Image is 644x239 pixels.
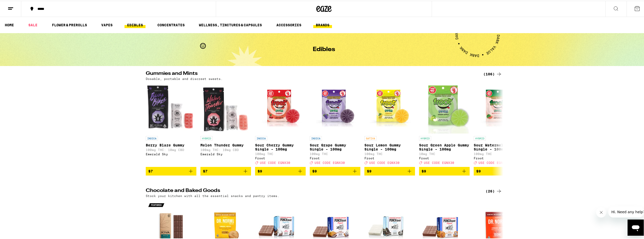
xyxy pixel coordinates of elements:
p: Sour Green Apple Gummy Single - 100mg [419,142,470,150]
span: USE CODE EQNX30 [479,160,509,164]
p: Sour Watermelon Gummy Single - 100mg [474,142,524,150]
a: Open page for Sour Cherry Gummy Single - 100mg from Froot [255,82,306,166]
button: Add to bag [200,166,251,175]
a: SALE [26,21,40,27]
span: Hi. Need any help? [3,4,36,8]
span: $9 [258,168,262,172]
h1: Edibles [313,46,335,52]
a: (106) [483,70,502,76]
span: $7 [203,168,207,172]
span: USE CODE EQNX30 [369,160,400,164]
p: Melon Thunder Gummy [200,142,251,146]
p: Sour Grape Gummy Single - 100mg [310,142,360,150]
a: EDIBLES [124,21,146,27]
p: SATIVA [364,135,377,140]
p: HYBRID [200,135,213,140]
a: (26) [486,187,502,193]
p: 100mg THC: 10mg CBD [200,147,251,151]
a: HOME [2,21,16,27]
p: 100mg THC: 10mg CBD [146,147,196,151]
a: Open page for Sour Grape Gummy Single - 100mg from Froot [310,82,360,166]
p: HYBRID [419,135,431,140]
img: Froot - Sour Grape Gummy Single - 100mg [310,82,360,133]
p: 100mg THC [255,151,306,155]
a: BRANDS [313,21,332,27]
div: Froot [419,156,470,159]
a: Open page for Sour Lemon Gummy Single - 100mg from Froot [364,82,415,166]
img: Froot - Sour Green Apple Gummy Single - 100mg [419,82,470,133]
span: $9 [422,168,426,172]
div: Froot [364,156,415,159]
button: Add to bag [255,166,306,175]
div: Froot [474,156,524,159]
div: Froot [255,156,306,159]
a: Open page for Melon Thunder Gummy from Emerald Sky [200,82,251,166]
img: Emerald Sky - Berry Blaze Gummy [146,82,196,133]
button: Add to bag [474,166,524,175]
img: Froot - Sour Cherry Gummy Single - 100mg [255,82,306,133]
span: $9 [476,168,481,172]
span: $9 [367,168,371,172]
iframe: Button to launch messaging window [628,219,644,235]
p: HYBRID [474,135,486,140]
h2: Chocolate and Baked Goods [146,187,477,193]
span: USE CODE EQNX30 [260,160,290,164]
iframe: Close message [596,207,606,217]
p: Stock your kitchen with all the essential snacks and pantry items. [146,193,279,197]
p: Berry Blaze Gummy [146,142,196,146]
a: FLOWER & PREROLLS [49,21,90,27]
p: 10mg THC [419,151,470,155]
p: INDICA [310,135,322,140]
div: Emerald Sky [146,152,196,155]
span: USE CODE EQNX30 [424,160,454,164]
button: Add to bag [310,166,360,175]
img: Emerald Sky - Melon Thunder Gummy [200,82,251,133]
a: Open page for Berry Blaze Gummy from Emerald Sky [146,82,196,166]
img: Froot - Sour Lemon Gummy Single - 100mg [364,82,415,133]
div: Froot [310,156,360,159]
p: Sour Cherry Gummy Single - 100mg [255,142,306,150]
p: INDICA [255,135,267,140]
a: ACCESSORIES [274,21,304,27]
button: Add to bag [419,166,470,175]
button: Add to bag [146,166,196,175]
a: Open page for Sour Green Apple Gummy Single - 100mg from Froot [419,82,470,166]
iframe: Message from company [608,206,644,217]
p: INDICA [146,135,158,140]
p: Dosable, portable and discreet sweets. [146,76,223,80]
button: Add to bag [364,166,415,175]
div: Emerald Sky [200,152,251,155]
p: 100mg THC [474,151,524,155]
p: Sour Lemon Gummy Single - 100mg [364,142,415,150]
h2: Gummies and Mints [146,70,477,76]
a: WELLNESS, TINCTURES & CAPSULES [196,21,264,27]
a: CONCENTRATES [155,21,187,27]
img: Froot - Sour Watermelon Gummy Single - 100mg [474,82,524,133]
p: 100mg THC [310,151,360,155]
span: USE CODE EQNX30 [315,160,345,164]
span: $9 [312,168,317,172]
a: VAPES [99,21,115,27]
span: $7 [148,168,153,172]
p: 100mg THC [364,151,415,155]
a: Open page for Sour Watermelon Gummy Single - 100mg from Froot [474,82,524,166]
